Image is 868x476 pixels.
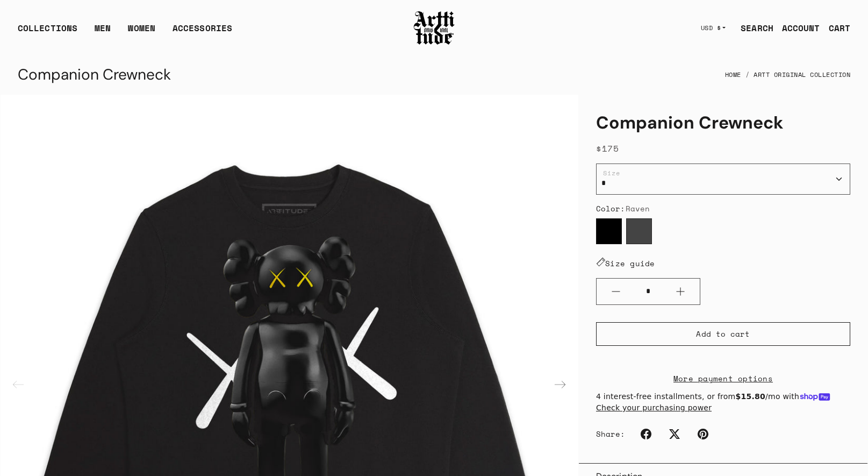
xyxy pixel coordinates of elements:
[691,422,715,446] a: Pinterest
[18,62,171,88] div: Companion Crewneck
[694,16,733,40] button: USD $
[635,281,661,301] input: Quantity
[596,203,850,214] div: Color:
[663,422,686,446] a: Twitter
[413,10,456,46] img: Arttitude
[626,203,650,214] span: Raven
[95,22,111,43] a: MEN
[634,422,658,446] a: Facebook
[596,429,626,439] span: Share:
[696,329,750,339] span: Add to cart
[9,22,241,43] ul: Main navigation
[596,218,622,244] label: Raven
[173,22,232,43] div: ACCESSORIES
[128,22,155,43] a: WOMEN
[596,258,655,269] a: Size guide
[820,17,850,39] a: Open cart
[725,63,741,87] a: Home
[18,22,77,43] div: COLLECTIONS
[626,218,652,244] label: Slate
[596,322,850,346] button: Add to cart
[773,17,820,39] a: ACCOUNT
[596,112,850,133] h1: Companion Crewneck
[597,279,635,304] button: Minus
[596,372,850,385] a: More payment options
[829,22,850,34] div: CART
[701,24,721,32] span: USD $
[754,63,850,87] a: ARTT Original Collection
[661,279,700,304] button: Plus
[547,372,573,397] div: Next slide
[596,142,619,155] span: $175
[732,17,773,39] a: SEARCH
